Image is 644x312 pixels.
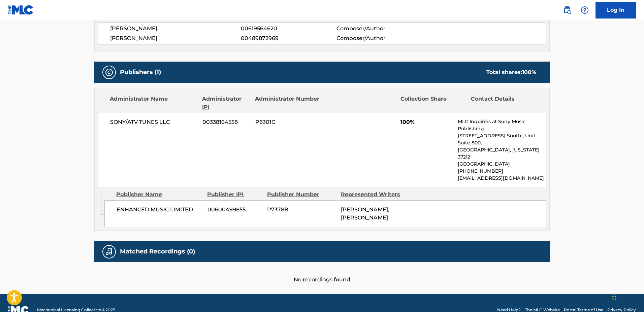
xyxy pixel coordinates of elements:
[120,248,195,255] h5: Matched Recordings (0)
[458,161,546,168] p: [GEOGRAPHIC_DATA]
[471,95,536,111] div: Contact Details
[255,95,320,111] div: Administrator Number
[458,118,546,132] p: MLC Inquiries at Sony Music Publishing
[336,25,424,33] span: Composer/Author
[94,262,550,284] div: No recordings found
[105,68,113,76] img: Publishers
[486,68,536,76] div: Total shares:
[8,5,34,15] img: MLC Logo
[400,118,453,126] span: 100%
[458,175,546,182] p: [EMAIL_ADDRESS][DOMAIN_NAME]
[207,190,262,199] div: Publisher IPI
[563,6,571,14] img: search
[202,95,250,111] div: Administrator IPI
[105,248,113,256] img: Matched Recordings
[120,68,161,76] h5: Publishers (1)
[241,25,336,33] span: 00619564620
[581,6,589,14] img: help
[341,206,389,221] span: [PERSON_NAME], [PERSON_NAME]
[117,206,202,214] span: ENHANCED MUSIC LIMITED
[458,168,546,175] p: [PHONE_NUMBER]
[110,95,197,111] div: Administrator Name
[267,190,336,199] div: Publisher Number
[560,3,574,17] a: Public Search
[116,190,202,199] div: Publisher Name
[522,69,536,75] span: 100 %
[400,95,466,111] div: Collection Share
[458,132,546,146] p: [STREET_ADDRESS] South , Unit Suite 800,
[110,25,241,33] span: [PERSON_NAME]
[110,34,241,42] span: [PERSON_NAME]
[207,206,262,214] span: 00600499855
[612,286,616,307] div: Drag
[110,118,197,126] span: SONY/ATV TUNES LLC
[610,280,644,312] iframe: Chat Widget
[267,206,336,214] span: P7378B
[595,2,636,19] a: Log In
[458,146,546,161] p: [GEOGRAPHIC_DATA], [US_STATE] 37212
[341,190,410,199] div: Represented Writers
[336,34,424,42] span: Composer/Author
[255,118,321,126] span: P8301C
[578,3,591,17] div: Help
[241,34,336,42] span: 00489872969
[202,118,250,126] span: 00338164558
